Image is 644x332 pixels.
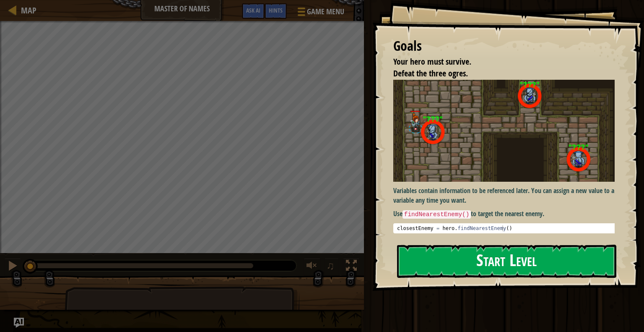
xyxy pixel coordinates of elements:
span: ♫ [326,259,335,272]
button: Game Menu [291,3,349,23]
button: Toggle fullscreen [343,258,360,275]
span: Game Menu [307,6,344,17]
button: Ask AI [242,3,265,19]
li: Your hero must survive. [383,56,613,68]
span: Map [21,5,36,16]
div: Goals [393,37,615,56]
span: Hints [269,6,283,14]
li: Defeat the three ogres. [383,68,613,80]
img: Master of names [393,80,621,182]
p: Variables contain information to be referenced later. You can assign a new value to a variable an... [393,186,621,205]
button: ♫ [325,258,339,275]
button: Start Level [397,245,616,278]
code: findNearestEnemy() [402,210,471,219]
span: Your hero must survive. [393,56,471,67]
p: Use to target the nearest enemy. [393,209,621,219]
button: Adjust volume [304,258,320,275]
button: Ctrl + P: Pause [4,258,21,275]
span: Defeat the three ogres. [393,68,468,79]
span: Ask AI [246,6,260,14]
button: Ask AI [14,318,24,328]
a: Map [17,5,36,16]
